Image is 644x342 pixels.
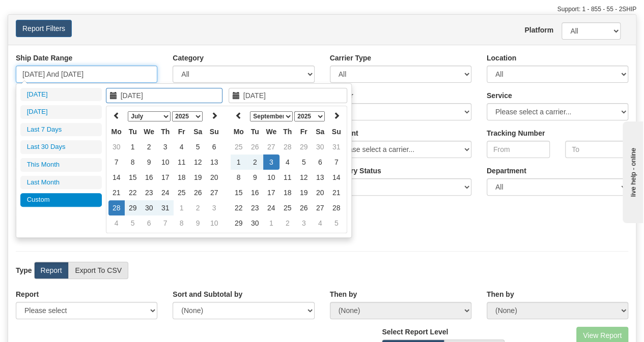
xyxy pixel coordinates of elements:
td: 28 [328,200,345,215]
select: Please ensure data set in report has been RECENTLY tracked from your Shipment History [330,178,471,196]
td: 3 [263,154,279,170]
td: 15 [125,170,141,185]
td: 6 [206,139,222,154]
td: 27 [263,139,279,154]
td: 2 [279,215,296,231]
label: Location [487,53,516,63]
td: 27 [206,185,222,200]
li: Last 30 Days [20,140,102,154]
td: 20 [312,185,328,200]
td: 4 [312,215,328,231]
label: Report [16,289,39,299]
td: 16 [141,170,157,185]
th: Mo [231,124,247,139]
td: 26 [247,139,263,154]
td: 6 [141,215,157,231]
th: Th [279,124,296,139]
td: 7 [328,154,345,170]
button: Report Filters [16,20,72,37]
td: 4 [279,154,296,170]
label: Service [487,90,512,101]
td: 7 [157,215,174,231]
td: 8 [125,154,141,170]
iframe: chat widget [621,119,643,223]
td: 2 [247,154,263,170]
td: 22 [231,200,247,215]
td: 24 [157,185,174,200]
td: 29 [125,200,141,215]
label: Type [16,265,32,275]
label: Sort and Subtotal by [173,289,242,299]
td: 23 [247,200,263,215]
li: Last Month [20,176,102,190]
td: 11 [279,170,296,185]
th: Su [206,124,222,139]
td: 9 [190,215,206,231]
td: 30 [108,139,125,154]
td: 30 [141,200,157,215]
th: We [263,124,279,139]
td: 9 [141,154,157,170]
td: 22 [125,185,141,200]
label: Ship Date Range [16,53,72,63]
td: 8 [231,170,247,185]
td: 15 [231,185,247,200]
td: 31 [328,139,345,154]
label: Select Report Level [382,327,448,337]
td: 26 [190,185,206,200]
th: Fr [174,124,190,139]
td: 8 [174,215,190,231]
td: 1 [263,215,279,231]
td: 14 [108,170,125,185]
td: 30 [247,215,263,231]
td: 1 [174,200,190,215]
td: 20 [206,170,222,185]
td: 30 [312,139,328,154]
td: 28 [108,200,125,215]
label: Then by [487,289,514,299]
td: 3 [206,200,222,215]
td: 14 [328,170,345,185]
td: 25 [279,200,296,215]
div: Support: 1 - 855 - 55 - 2SHIP [8,5,636,14]
th: Mo [108,124,125,139]
td: 31 [157,200,174,215]
td: 27 [312,200,328,215]
td: 26 [296,200,312,215]
td: 11 [174,154,190,170]
td: 28 [279,139,296,154]
td: 5 [125,215,141,231]
label: Report [34,262,69,279]
td: 18 [174,170,190,185]
th: Sa [312,124,328,139]
th: We [141,124,157,139]
td: 16 [247,185,263,200]
td: 25 [231,139,247,154]
label: Carrier Type [330,53,371,63]
input: To [565,141,628,158]
td: 5 [190,139,206,154]
th: Th [157,124,174,139]
td: 4 [174,139,190,154]
label: Category [173,53,204,63]
th: Sa [190,124,206,139]
li: [DATE] [20,88,102,102]
td: 29 [231,215,247,231]
th: Tu [125,124,141,139]
label: Export To CSV [68,262,128,279]
td: 3 [296,215,312,231]
td: 2 [190,200,206,215]
td: 4 [108,215,125,231]
div: live help - online [8,9,94,16]
label: Tracking Number [487,128,545,138]
td: 10 [157,154,174,170]
label: Please ensure data set in report has been RECENTLY tracked from your Shipment History [330,166,381,176]
td: 1 [125,139,141,154]
td: 3 [157,139,174,154]
td: 29 [296,139,312,154]
td: 17 [157,170,174,185]
li: This Month [20,158,102,172]
li: Last 7 Days [20,123,102,137]
li: Custom [20,193,102,207]
td: 23 [141,185,157,200]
